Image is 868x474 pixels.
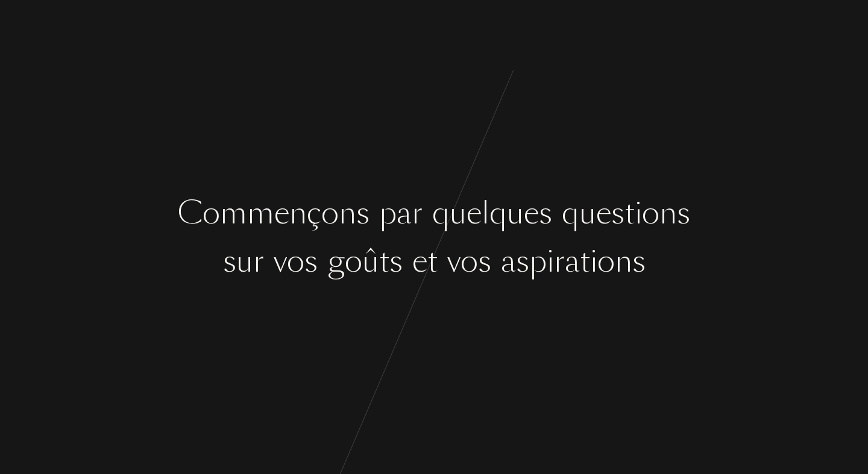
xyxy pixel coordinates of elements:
div: t [580,239,590,284]
div: o [203,190,220,235]
div: o [461,239,478,284]
div: s [304,239,318,284]
div: o [597,239,615,284]
div: u [236,239,253,284]
div: o [287,239,304,284]
div: s [516,239,529,284]
div: i [547,239,554,284]
div: n [615,239,632,284]
div: g [327,239,345,284]
div: n [289,190,307,235]
div: ç [307,190,321,235]
div: s [223,239,236,284]
div: u [579,190,596,235]
div: o [345,239,362,284]
div: u [507,190,524,235]
div: a [397,190,412,235]
div: a [565,239,580,284]
div: e [524,190,539,235]
div: s [389,239,403,284]
div: s [677,190,690,235]
div: û [362,239,379,284]
div: s [539,190,552,235]
div: n [659,190,677,235]
div: e [274,190,289,235]
div: n [339,190,356,235]
div: v [447,239,461,284]
div: t [379,239,389,284]
div: q [432,190,450,235]
div: r [412,190,423,235]
div: o [321,190,339,235]
div: v [274,239,287,284]
div: s [611,190,624,235]
div: o [642,190,659,235]
div: s [356,190,370,235]
div: t [427,239,438,284]
div: q [489,190,507,235]
div: s [478,239,491,284]
div: e [467,190,482,235]
div: m [220,190,247,235]
div: p [379,190,397,235]
div: m [247,190,274,235]
div: i [635,190,642,235]
div: q [562,190,579,235]
div: l [482,190,489,235]
div: r [253,239,264,284]
div: e [596,190,611,235]
div: s [632,239,646,284]
div: p [529,239,547,284]
div: i [590,239,597,284]
div: u [450,190,467,235]
div: t [624,190,635,235]
div: r [554,239,565,284]
div: e [412,239,427,284]
div: C [178,190,203,235]
div: a [501,239,516,284]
